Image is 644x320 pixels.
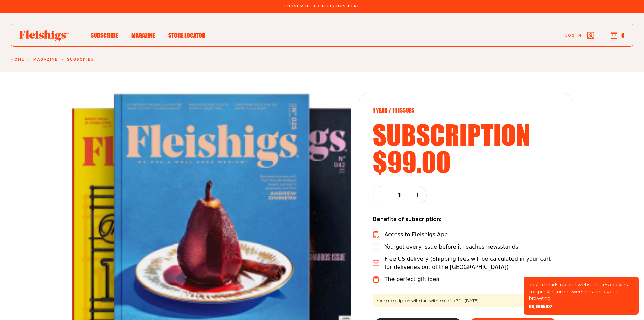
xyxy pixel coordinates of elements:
[168,31,206,39] span: Store locator
[565,32,594,39] a: Log in
[385,255,558,271] p: Free US delivery (Shipping fees will be calculated in your cart for deliveries out of the [GEOGRA...
[373,107,558,114] p: 1 year / 11 Issues
[611,31,625,39] button: 0
[283,4,361,8] a: Subscribe To Fleishigs Here
[11,58,24,62] a: Home
[565,33,582,38] span: Log in
[385,243,518,251] p: You get every issue before it reaches newsstands
[385,231,448,239] p: Access to Fleishigs App
[373,215,558,224] p: Benefits of subscription:
[373,121,558,148] h2: subscription
[529,281,633,302] p: Just a heads-up: our website uses cookies to sprinkle some sweetness into your browsing.
[91,31,118,39] span: Subscribe
[91,30,118,40] a: Subscribe
[131,30,155,40] a: Magazine
[67,58,94,62] a: Subscribe
[168,30,206,40] a: Store locator
[385,275,440,283] p: The perfect gift idea
[284,4,360,8] span: Subscribe To Fleishigs Here
[395,191,404,199] p: 1
[33,58,58,62] a: Magazine
[529,304,552,309] button: OK, THANKS!
[373,294,558,307] span: Your subscription will start with Issue No 74 - [DATE]
[373,148,558,175] h2: $99.00
[131,31,155,39] span: Magazine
